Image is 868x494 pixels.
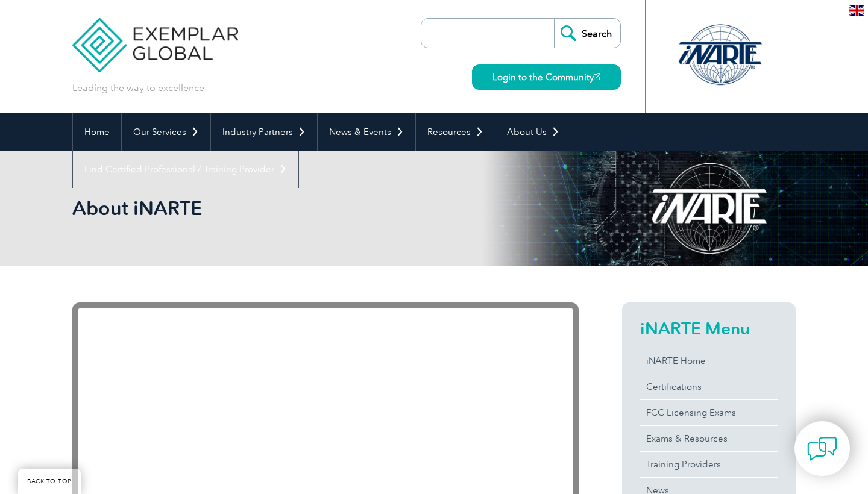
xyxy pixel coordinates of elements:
a: Login to the Community [472,64,621,90]
a: Find Certified Professional / Training Provider [73,151,298,188]
a: Certifications [640,374,778,399]
img: open_square.png [594,73,600,80]
a: Industry Partners [211,113,317,151]
img: en [849,5,864,16]
a: BACK TO TOP [18,469,81,494]
p: Leading the way to excellence [72,81,204,95]
a: Home [73,113,121,151]
img: contact-chat.png [807,434,837,464]
a: Our Services [122,113,210,151]
a: Resources [416,113,495,151]
a: iNARTE Home [640,348,778,374]
a: About Us [495,113,571,151]
h2: iNARTE Menu [640,319,778,338]
a: Exams & Resources [640,426,778,451]
a: FCC Licensing Exams [640,400,778,425]
a: News & Events [318,113,415,151]
h2: About iNARTE [72,199,579,218]
a: Training Providers [640,452,778,477]
input: Search [554,19,620,48]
